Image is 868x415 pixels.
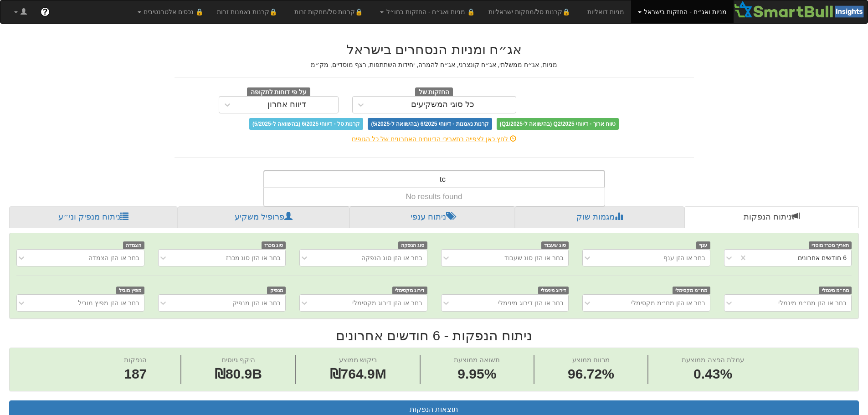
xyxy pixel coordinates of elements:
[497,118,619,130] span: טווח ארוך - דיווחי Q2/2025 (בהשוואה ל-Q1/2025)
[9,206,178,228] a: ניתוח מנפיק וני״ע
[504,253,564,262] div: בחר או הזן סוג שעבוד
[288,0,373,23] a: 🔒קרנות סל/מחקות זרות
[482,0,580,23] a: 🔒קרנות סל/מחקות ישראליות
[392,287,427,294] span: דירוג מקסימלי
[454,356,500,364] span: תשואה ממוצעת
[16,405,852,414] h3: תוצאות הנפקות
[262,241,286,249] span: סוג מכרז
[232,298,281,307] div: בחר או הזן מנפיק
[454,364,500,384] span: 9.95%
[515,206,684,228] a: מגמות שוק
[696,241,710,249] span: ענף
[411,100,474,109] div: כל סוגי המשקיעים
[221,356,255,364] span: היקף גיוסים
[572,356,610,364] span: מרווח ממוצע
[178,206,349,228] a: פרופיל משקיע
[398,241,427,249] span: סוג הנפקה
[34,0,56,23] a: ?
[734,0,868,19] img: Smartbull
[682,364,744,384] span: 0.43%
[267,100,306,109] div: דיווח אחרון
[798,253,847,262] div: 6 חודשים אחרונים
[568,364,614,384] span: 96.72%
[631,298,705,307] div: בחר או הזן מח״מ מקסימלי
[78,298,139,307] div: בחר או הזן מפיץ מוביל
[415,87,453,97] span: החזקות של
[361,253,422,262] div: בחר או הזן סוג הנפקה
[538,287,569,294] span: דירוג מינימלי
[778,298,847,307] div: בחר או הזן מח״מ מינמלי
[684,206,859,228] a: ניתוח הנפקות
[368,118,492,130] span: קרנות נאמנות - דיווחי 6/2025 (בהשוואה ל-5/2025)
[352,298,422,307] div: בחר או הזן דירוג מקסימלי
[673,287,710,294] span: מח״מ מקסימלי
[124,356,147,364] span: הנפקות
[330,366,386,381] span: ₪764.9M
[226,253,281,262] div: בחר או הזן סוג מכרז
[580,0,631,23] a: מניות דואליות
[498,298,564,307] div: בחר או הזן דירוג מינימלי
[682,356,744,364] span: עמלת הפצה ממוצעת
[264,188,605,206] div: No results found
[247,87,310,97] span: על פי דוחות לתקופה
[168,134,701,143] div: לחץ כאן לצפייה בתאריכי הדיווחים האחרונים של כל הגופים
[819,287,852,294] span: מח״מ מינמלי
[267,287,286,294] span: מנפיק
[175,42,694,57] h2: אג״ח ומניות הנסחרים בישראל
[349,206,515,228] a: ניתוח ענפי
[175,61,694,68] h5: מניות, אג״ח ממשלתי, אג״ח קונצרני, אג״ח להמרה, יחידות השתתפות, רצף מוסדיים, מק״מ
[131,0,211,23] a: 🔒 נכסים אלטרנטיבים
[42,7,47,16] span: ?
[373,0,482,23] a: 🔒 מניות ואג״ח - החזקות בחו״ל
[663,253,705,262] div: בחר או הזן ענף
[249,118,363,130] span: קרנות סל - דיווחי 6/2025 (בהשוואה ל-5/2025)
[210,0,288,23] a: 🔒קרנות נאמנות זרות
[116,287,144,294] span: מפיץ מוביל
[809,241,852,249] span: תאריך מכרז מוסדי
[339,356,377,364] span: ביקוש ממוצע
[123,241,144,249] span: הצמדה
[9,328,859,343] h2: ניתוח הנפקות - 6 חודשים אחרונים
[88,253,139,262] div: בחר או הזן הצמדה
[124,364,147,384] span: 187
[541,241,569,249] span: סוג שעבוד
[631,0,734,23] a: מניות ואג״ח - החזקות בישראל
[215,366,262,381] span: ₪80.9B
